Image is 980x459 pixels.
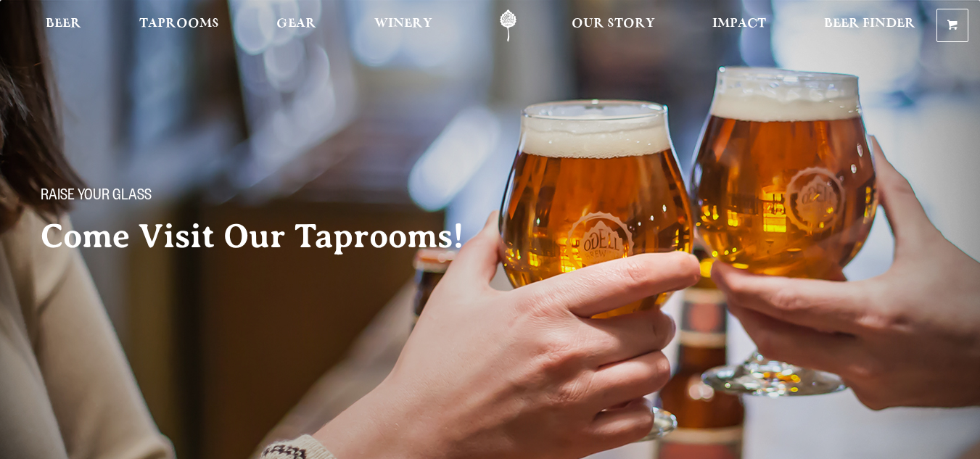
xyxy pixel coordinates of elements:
[41,218,493,255] h2: Come Visit Our Taprooms!
[572,18,655,30] span: Our Story
[276,18,316,30] span: Gear
[824,18,915,30] span: Beer Finder
[374,18,432,30] span: Winery
[46,18,81,30] span: Beer
[365,9,442,42] a: Winery
[712,18,766,30] span: Impact
[130,9,228,42] a: Taprooms
[41,188,152,207] span: Raise your glass
[267,9,326,42] a: Gear
[36,9,91,42] a: Beer
[481,9,535,42] a: Odell Home
[139,18,219,30] span: Taprooms
[815,9,925,42] a: Beer Finder
[562,9,664,42] a: Our Story
[703,9,775,42] a: Impact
